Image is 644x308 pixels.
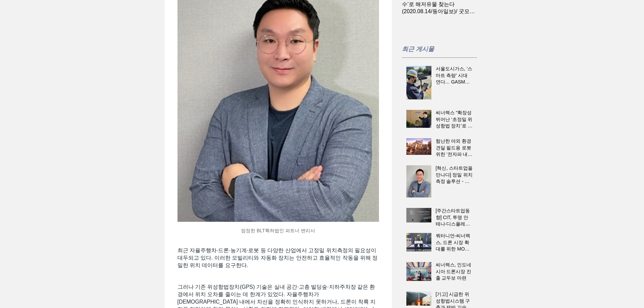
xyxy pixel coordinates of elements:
span: 최근 자율주행차·드론·농기계·로봇 등 다양한 산업에서 고정밀 위치측정의 필요성이 대두되고 있다. 이러한 모빌리티와 자동화 장치는 안전하고 효율적인 작동을 위해 정밀한 위치 데... [177,247,378,268]
a: 서울도시가스, ‘스마트 측량’ 시대 연다… GASMAP 기능 통합 완료 [436,66,473,88]
a: 씨너렉스 “확장성 뛰어난 ‘초정밀 위성항법 장치’로 자율주행 시대 맞이할 것” [436,110,473,132]
h2: 험난한 야외 환경 견딜 필드용 로봇 위한 ‘전자파 내성 센서’ 개발 [436,138,473,158]
h2: 씨너렉스, 인도네시아 드론시장 진출 교두보 마련 [436,262,473,282]
a: 씨너렉스, 인도네시아 드론시장 진출 교두보 마련 [436,262,473,284]
span: 최근 게시물 [402,45,434,53]
span: 엄정한 BLT특허법인 파트너 변리사 [241,228,315,233]
img: 서울도시가스, ‘스마트 측량’ 시대 연다… GASMAP 기능 통합 완료 [406,66,431,99]
img: 험난한 야외 환경 견딜 필드용 로봇 위한 ‘전자파 내성 센서’ 개발 [406,138,431,155]
a: [주간스타트업동향] CIT, 투명 안테나·디스플레이 CES 2025 혁신상 수상 外 [436,208,473,230]
a: [혁신, 스타트업을 만나다] 정밀 위치측정 솔루션 - 씨너렉스 [436,165,473,188]
h2: 씨너렉스 “확장성 뛰어난 ‘초정밀 위성항법 장치’로 자율주행 시대 맞이할 것” [436,110,473,129]
h2: 쿼터니언-씨너렉스, 드론 시장 확대를 위한 MOU 체결 [436,233,473,253]
img: 씨너렉스, 인도네시아 드론시장 진출 교두보 마련 [406,262,431,281]
a: 험난한 야외 환경 견딜 필드용 로봇 위한 ‘전자파 내성 센서’ 개발 [436,138,473,161]
img: [주간스타트업동향] CIT, 투명 안테나·디스플레이 CES 2025 혁신상 수상 外 [406,208,431,222]
h2: [주간스타트업동향] CIT, 투명 안테나·디스플레이 CES 2025 혁신상 수상 外 [436,208,473,228]
a: 쿼터니언-씨너렉스, 드론 시장 확대를 위한 MOU 체결 [436,233,473,255]
img: 씨너렉스 “확장성 뛰어난 ‘초정밀 위성항법 장치’로 자율주행 시대 맞이할 것” [406,110,431,128]
h2: 서울도시가스, ‘스마트 측량’ 시대 연다… GASMAP 기능 통합 완료 [436,66,473,86]
img: [기고] 시급한 위성항법시스템 구축과 제반 기술 경쟁력 강화 [406,291,431,306]
img: 쿼터니언-씨너렉스, 드론 시장 확대를 위한 MOU 체결 [406,233,431,252]
img: [혁신, 스타트업을 만나다] 정밀 위치측정 솔루션 - 씨너렉스 [406,165,431,197]
h2: [혁신, 스타트업을 만나다] 정밀 위치측정 솔루션 - 씨너렉스 [436,165,473,185]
